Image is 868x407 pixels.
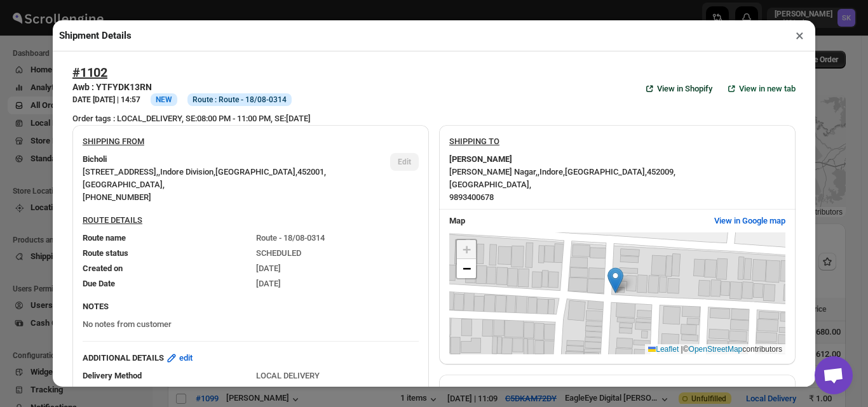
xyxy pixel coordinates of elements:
h3: DATE [72,95,140,105]
button: × [790,27,809,44]
span: Route name [83,233,126,243]
a: Zoom in [457,240,476,259]
span: [DATE] [256,279,281,288]
u: ROUTE DETAILS [83,215,142,225]
span: View in new tab [739,83,796,95]
span: Created on [83,264,123,273]
b: ADDITIONAL DETAILS [83,352,164,364]
span: Route : Route - 18/08-0314 [193,95,287,105]
span: View in Shopify [657,83,712,95]
span: 452001 , [297,167,326,177]
button: edit [158,348,200,368]
span: Indore Division , [160,167,215,177]
span: − [463,260,471,276]
span: Route status [83,248,128,258]
span: Indore , [539,167,565,177]
h3: Awb : YTFYDK13RN [72,81,292,93]
a: OpenStreetMap [689,345,743,354]
u: SHIPPING TO [449,137,499,146]
div: © contributors [645,344,785,355]
span: 9893400678 [449,192,494,202]
span: Route - 18/08-0314 [256,233,325,243]
u: SHIPPING FROM [83,137,144,146]
span: View in Google map [714,215,785,227]
span: [GEOGRAPHIC_DATA] , [565,167,647,177]
a: View in Shopify [635,79,720,99]
b: Map [449,216,465,225]
a: Open chat [815,356,853,394]
span: NEW [156,95,172,104]
div: Order tags : LOCAL_DELIVERY, SE:08:00 PM - 11:00 PM, SE:[DATE] [72,112,796,125]
span: | [681,345,683,354]
span: [GEOGRAPHIC_DATA] , [83,180,165,189]
span: [PHONE_NUMBER] [83,192,151,202]
span: [GEOGRAPHIC_DATA] , [215,167,297,177]
span: [GEOGRAPHIC_DATA] , [449,180,531,189]
b: Bicholi [83,153,107,166]
span: edit [179,352,193,364]
b: NOTES [83,302,109,311]
span: 452009 [256,386,283,396]
span: No notes from customer [83,319,172,329]
span: LOCAL DELIVERY [256,371,320,380]
button: View in new tab [717,79,803,99]
span: + [463,241,471,257]
h3: CUSTOMER DETAILS [449,385,785,397]
a: Zoom out [457,259,476,278]
b: [DATE] | 14:57 [93,95,140,104]
span: Pin Code [83,386,115,396]
span: Delivery Method [83,371,142,380]
span: [DATE] [256,264,281,273]
span: Due Date [83,279,115,288]
span: SCHEDULED [256,248,301,258]
b: [PERSON_NAME] [449,153,512,166]
h2: Shipment Details [59,29,132,42]
span: [STREET_ADDRESS] , [83,167,158,177]
a: Leaflet [648,345,679,354]
button: #1102 [72,65,107,80]
img: Marker [607,267,623,293]
button: View in Google map [707,211,793,231]
span: 452009 , [647,167,675,177]
span: [PERSON_NAME] Nagar , [449,167,538,177]
span: , [538,167,539,177]
span: , [158,167,160,177]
